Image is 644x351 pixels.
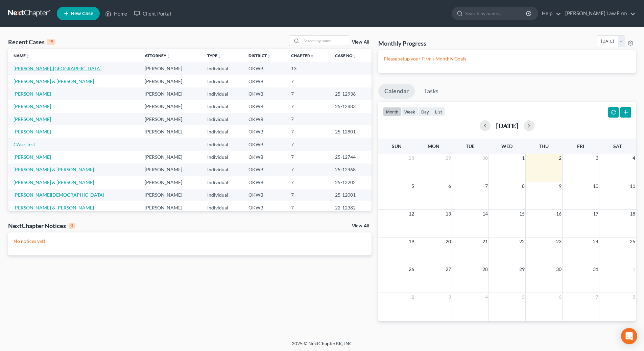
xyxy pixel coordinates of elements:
[555,265,562,273] span: 30
[558,182,562,190] span: 9
[632,154,636,162] span: 4
[14,205,94,210] a: [PERSON_NAME] & [PERSON_NAME]
[243,201,286,214] td: OKWB
[286,113,329,125] td: 7
[595,154,599,162] span: 3
[286,100,329,113] td: 7
[383,107,401,116] button: month
[482,237,488,246] span: 21
[243,75,286,87] td: OKWB
[139,201,202,214] td: [PERSON_NAME]
[629,237,636,246] span: 25
[14,142,35,147] a: CAse, Test
[14,78,94,84] a: [PERSON_NAME] & [PERSON_NAME]
[378,39,426,47] h3: Monthly Progress
[330,176,372,189] td: 25-12202
[445,237,452,246] span: 20
[592,237,599,246] span: 24
[558,293,562,301] span: 6
[217,54,221,58] i: unfold_more
[592,265,599,273] span: 31
[401,107,418,116] button: week
[445,154,452,162] span: 29
[482,265,488,273] span: 28
[14,167,94,172] a: [PERSON_NAME] & [PERSON_NAME]
[286,75,329,87] td: 7
[521,154,525,162] span: 1
[330,164,372,176] td: 25-12468
[202,62,243,75] td: Individual
[243,125,286,138] td: OKWB
[243,100,286,113] td: OKWB
[26,54,30,58] i: unfold_more
[14,179,94,185] a: [PERSON_NAME] & [PERSON_NAME]
[145,53,170,58] a: Attorneyunfold_more
[243,151,286,163] td: OKWB
[411,293,415,301] span: 2
[286,62,329,75] td: 13
[286,125,329,138] td: 7
[14,154,51,160] a: [PERSON_NAME]
[139,113,202,125] td: [PERSON_NAME]
[139,75,202,87] td: [PERSON_NAME]
[482,154,488,162] span: 30
[330,87,372,100] td: 25-12936
[8,38,55,46] div: Recent Cases
[130,7,174,20] a: Client Portal
[592,182,599,190] span: 10
[139,189,202,201] td: [PERSON_NAME]
[286,151,329,163] td: 7
[428,143,439,149] span: Mon
[408,237,415,246] span: 19
[286,87,329,100] td: 7
[352,40,369,45] a: View All
[14,129,51,134] a: [PERSON_NAME]
[418,107,432,116] button: day
[466,143,475,149] span: Tue
[378,84,415,99] a: Calendar
[629,182,636,190] span: 11
[202,189,243,201] td: Individual
[139,164,202,176] td: [PERSON_NAME]
[448,293,452,301] span: 3
[207,53,221,58] a: Typeunfold_more
[202,201,243,214] td: Individual
[286,189,329,201] td: 7
[555,237,562,246] span: 23
[432,107,445,116] button: list
[243,189,286,201] td: OKWB
[330,125,372,138] td: 25-12801
[539,7,561,20] a: Help
[202,138,243,151] td: Individual
[243,176,286,189] td: OKWB
[302,36,349,46] input: Search by name...
[555,210,562,218] span: 16
[408,210,415,218] span: 12
[243,113,286,125] td: OKWB
[243,164,286,176] td: OKWB
[47,39,55,45] div: 15
[330,201,372,214] td: 22-12382
[330,151,372,163] td: 25-12744
[286,176,329,189] td: 7
[202,75,243,87] td: Individual
[632,293,636,301] span: 8
[202,151,243,163] td: Individual
[243,87,286,100] td: OKWB
[139,176,202,189] td: [PERSON_NAME]
[243,138,286,151] td: OKWB
[384,55,630,62] p: Please setup your Firm's Monthly Goals
[71,11,93,16] span: New Case
[286,164,329,176] td: 7
[291,53,314,58] a: Chapterunfold_more
[69,223,75,229] div: 0
[139,125,202,138] td: [PERSON_NAME]
[408,265,415,273] span: 26
[8,222,75,230] div: NextChapter Notices
[418,84,445,99] a: Tasks
[465,7,527,20] input: Search by name...
[521,293,525,301] span: 5
[14,238,366,245] p: No notices yet!
[202,100,243,113] td: Individual
[139,151,202,163] td: [PERSON_NAME]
